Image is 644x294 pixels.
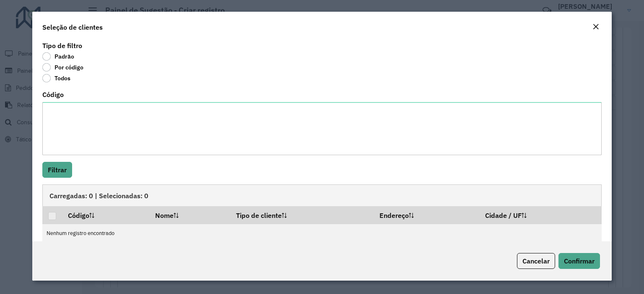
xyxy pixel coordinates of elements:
[42,162,72,178] button: Filtrar
[42,52,74,61] label: Padrão
[42,184,602,206] div: Carregadas: 0 | Selecionadas: 0
[522,257,550,265] span: Cancelar
[42,63,83,72] label: Por código
[42,224,602,243] td: Nenhum registro encontrado
[230,206,374,224] th: Tipo de cliente
[592,23,599,30] em: Fechar
[479,206,601,224] th: Cidade / UF
[564,257,595,265] span: Confirmar
[42,41,82,51] label: Tipo de filtro
[42,74,70,82] label: Todos
[374,206,479,224] th: Endereço
[517,253,555,269] button: Cancelar
[150,206,230,224] th: Nome
[42,89,64,100] label: Código
[42,22,103,32] h4: Seleção de clientes
[558,253,600,269] button: Confirmar
[62,206,149,224] th: Código
[590,22,602,33] button: Close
